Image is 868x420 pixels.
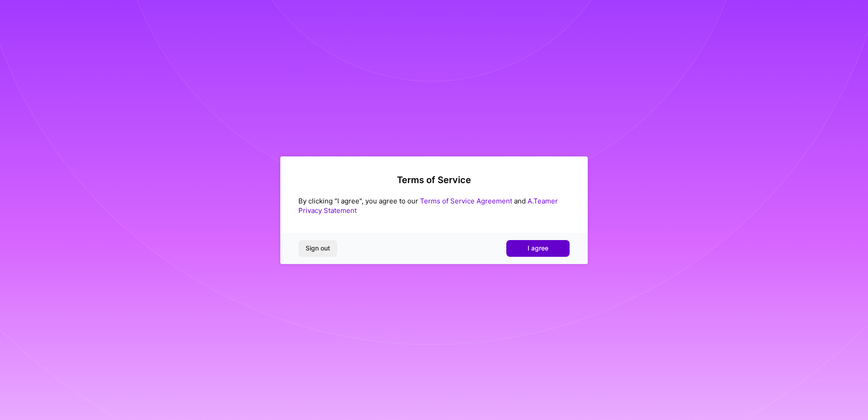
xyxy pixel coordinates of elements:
span: Sign out [306,244,330,253]
div: By clicking "I agree", you agree to our and [298,196,570,215]
h2: Terms of Service [298,175,570,185]
a: Terms of Service Agreement [420,197,512,205]
button: Sign out [298,240,337,256]
button: I agree [506,240,570,256]
span: I agree [528,244,548,253]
